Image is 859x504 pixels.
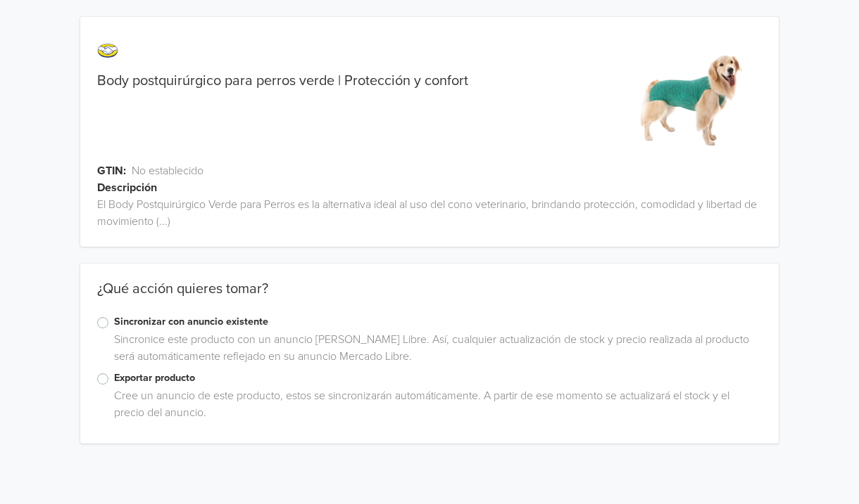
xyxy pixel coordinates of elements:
[80,280,779,314] div: ¿Qué acción quieres tomar?
[638,45,744,151] img: product_image
[97,179,796,196] div: Descripción
[132,162,203,179] span: No establecido
[114,314,762,330] label: Sincronizar con anuncio existente
[97,162,126,179] span: GTIN:
[108,387,762,427] div: Cree un anuncio de este producto, estos se sincronizarán automáticamente. A partir de ese momento...
[114,370,762,386] label: Exportar producto
[80,196,779,230] div: El Body Postquirúrgico Verde para Perros es la alternativa ideal al uso del cono veterinario, bri...
[108,331,762,370] div: Sincronice este producto con un anuncio [PERSON_NAME] Libre. Así, cualquier actualización de stoc...
[97,72,468,89] a: Body postquirúrgico para perros verde | Protección y confort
